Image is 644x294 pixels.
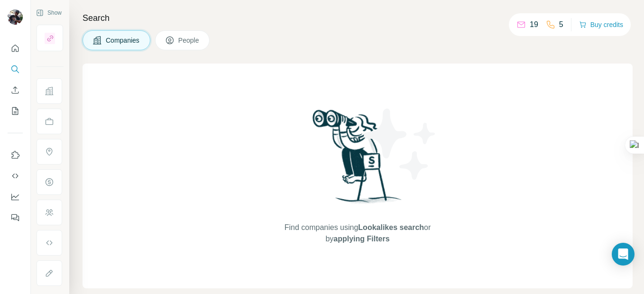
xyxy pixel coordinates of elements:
span: Find companies using or by [282,222,433,245]
span: applying Filters [333,235,389,243]
h4: Search [83,11,633,25]
button: Use Surfe API [8,167,23,184]
div: Open Intercom Messenger [612,243,635,266]
button: Show [29,6,68,20]
span: People [178,36,200,45]
button: My lists [8,102,23,119]
button: Search [8,61,23,78]
p: 5 [559,19,563,30]
button: Feedback [8,209,23,226]
span: Companies [106,36,140,45]
p: 19 [530,19,538,30]
button: Dashboard [8,188,23,205]
button: Use Surfe on LinkedIn [8,147,23,164]
span: Lookalikes search [358,223,424,231]
button: Quick start [8,40,23,57]
img: Surfe Illustration - Woman searching with binoculars [308,107,407,213]
img: Avatar [8,9,23,25]
img: Surfe Illustration - Stars [358,101,443,187]
button: Buy credits [579,18,623,31]
button: Enrich CSV [8,82,23,99]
